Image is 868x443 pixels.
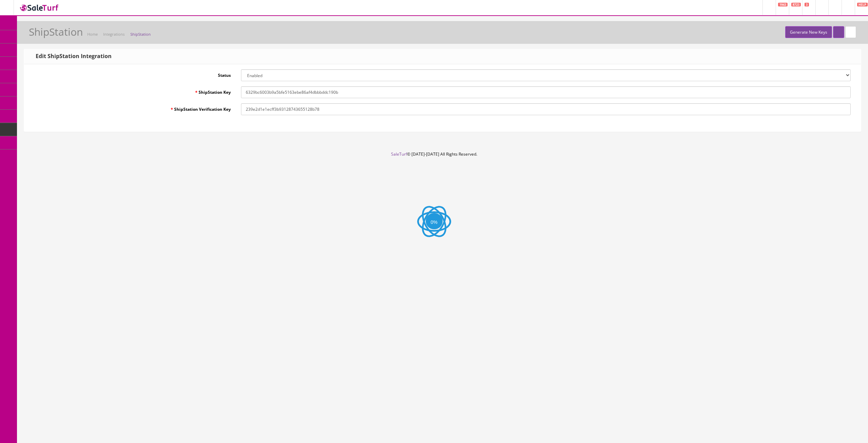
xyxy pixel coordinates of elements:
[19,3,60,12] img: SaleTurf
[103,32,125,37] a: Integrations
[241,103,851,115] input: ShipStation Verification Key
[805,3,809,6] span: 3
[87,32,98,37] a: Home
[241,86,851,98] input: ShipStation Key
[29,26,83,37] h1: ShipStation
[31,53,112,59] h3: Edit ShipStation Integration
[29,103,236,112] label: ShipStation Verification Key
[130,32,151,37] a: ShipStation
[29,86,236,95] label: ShipStation Key
[857,3,868,6] span: HELP
[29,69,236,78] label: Status
[785,26,832,38] a: Generate New Keys
[791,3,801,6] span: 8723
[391,151,407,157] a: SaleTurf
[778,3,788,6] span: 1943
